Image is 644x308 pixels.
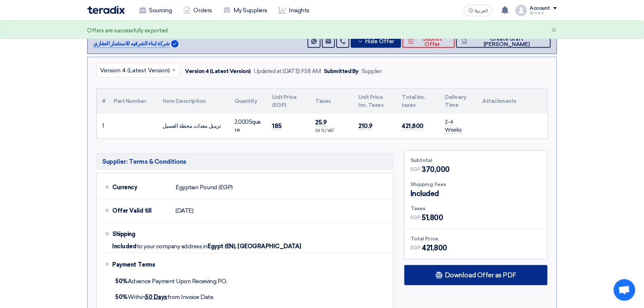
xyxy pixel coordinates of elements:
[235,119,249,125] span: 2,000
[97,89,108,114] th: #
[353,89,396,114] th: Unit Price Inc. Taxes
[272,122,282,130] span: 185
[464,5,493,16] button: العربية
[477,89,548,114] th: Attachments
[362,67,382,76] div: Supplier
[254,67,321,76] div: Updated at [DATE] 9:58 AM
[445,272,516,278] span: Download Offer as PDF
[316,128,347,134] div: (14 %) VAT
[115,294,128,300] strong: 50%
[94,40,170,48] p: شركة ابناء الشرقيه للاستثمار العقاري
[113,202,170,219] div: Offer Valid till
[113,243,137,250] span: Included
[163,122,223,130] div: ترميل معدات محطة الغسيل
[422,212,443,223] span: 51,800
[351,35,401,48] button: Hide Offer
[439,89,477,114] th: Delivery Time
[530,11,557,15] div: ِAhmed
[267,89,310,114] th: Unit Price (EGP)
[176,181,233,194] div: Egyptian Pound (EGP)
[411,244,421,252] span: EGP
[87,27,168,35] div: Offers are successfully exported
[396,89,439,114] th: Total Inc. taxes
[133,3,178,18] a: Sourcing
[229,114,267,139] td: Square
[411,188,439,199] span: Included
[87,6,125,14] img: Teradix logo
[411,205,541,212] div: Taxes
[137,243,208,250] span: to your company address in
[530,5,550,12] div: Account
[108,89,157,114] th: Part Number
[324,67,359,76] div: Submitted By
[614,279,635,301] div: Open chat
[422,164,450,175] span: 370,000
[113,256,382,273] div: Payment Terms
[411,157,541,164] div: Subtotal
[115,294,214,300] span: Within from Invoice Date.
[113,226,170,243] div: Shipping
[316,119,327,126] span: 25.9
[115,278,227,285] span: Advance Payment Upon Receiving PO,
[469,36,545,47] span: Create draft [PERSON_NAME]
[456,35,550,48] button: Create draft [PERSON_NAME]
[96,153,394,170] h5: Supplier: Terms & Conditions
[97,114,108,139] td: 1
[411,235,541,243] div: Total Price
[402,122,424,130] span: 421,800
[416,36,449,47] span: Submit Offer
[411,214,421,221] span: EGP
[218,3,273,18] a: My Suppliers
[403,35,455,48] button: Submit Offer
[359,122,373,130] span: 210.9
[145,294,167,300] u: 50 Days
[310,89,353,114] th: Taxes
[115,278,128,285] strong: 50%
[411,181,541,188] div: Shipping Fees
[422,243,448,253] span: 421,800
[208,243,301,250] span: Egypt (EN), [GEOGRAPHIC_DATA]
[445,119,462,134] span: 2-4 Weeks
[411,166,421,173] span: EGP
[113,179,170,196] div: Currency
[171,40,178,47] img: Verified Account
[185,67,251,76] div: Version 4 (Latest Version)
[552,26,557,35] div: ×
[157,89,229,114] th: Item Description
[516,5,527,16] img: profile_test.png
[176,207,194,214] span: [DATE]
[229,89,267,114] th: Quantity
[273,3,315,18] a: Insights
[178,3,218,18] a: Orders
[365,39,394,44] span: Hide Offer
[475,8,488,13] span: العربية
